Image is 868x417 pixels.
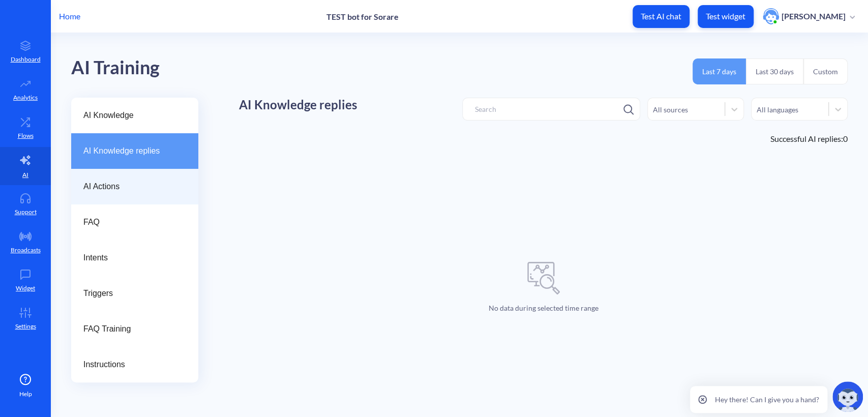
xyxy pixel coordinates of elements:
[239,133,848,145] div: Successful AI replies: 0
[83,181,178,193] span: AI Actions
[19,390,32,399] span: Help
[763,8,779,24] img: user photo
[803,58,848,84] button: Custom
[653,104,688,114] div: All sources
[71,204,198,240] a: FAQ
[11,55,41,64] p: Dashboard
[18,131,34,140] p: Flows
[71,53,160,82] div: AI Training
[83,359,178,371] span: Instructions
[15,322,36,331] p: Settings
[71,169,198,204] a: AI Actions
[706,11,745,21] p: Test widget
[633,5,690,28] button: Test AI chat
[15,207,37,217] p: Support
[71,133,198,169] a: AI Knowledge replies
[71,347,198,382] a: Instructions
[326,12,399,21] p: TEST bot for Sorare
[641,11,681,21] p: Test AI chat
[83,287,178,300] span: Triggers
[746,58,803,84] button: Last 30 days
[16,284,35,293] p: Widget
[59,10,80,22] p: Home
[693,58,746,84] button: Last 7 days
[13,93,38,102] p: Analytics
[83,145,178,157] span: AI Knowledge replies
[71,276,198,311] a: Triggers
[22,170,28,180] p: AI
[71,240,198,276] a: Intents
[462,98,640,121] input: Search
[239,98,357,112] h1: AI Knowledge replies
[83,216,178,228] span: FAQ
[715,394,819,405] p: Hey there! Can I give you a hand?
[83,323,178,335] span: FAQ Training
[71,98,198,133] a: AI Knowledge
[11,246,41,255] p: Broadcasts
[71,311,198,347] a: FAQ Training
[698,5,754,28] button: Test widget
[83,252,178,264] span: Intents
[782,11,846,22] p: [PERSON_NAME]
[758,7,860,25] button: user photo[PERSON_NAME]
[83,109,178,122] span: AI Knowledge
[832,381,863,412] img: copilot-icon.svg
[489,303,598,313] p: No data during selected time range
[757,104,798,114] div: All languages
